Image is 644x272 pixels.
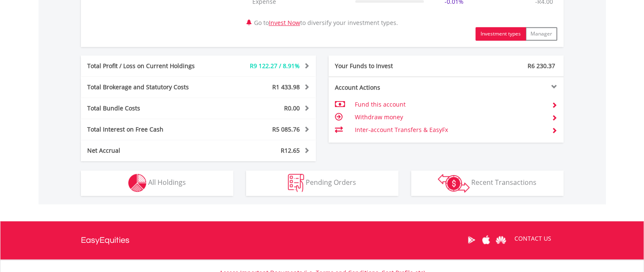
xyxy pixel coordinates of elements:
[475,27,526,41] button: Investment types
[81,170,233,196] button: All Holdings
[128,174,146,192] img: holdings-wht.png
[81,221,130,259] a: EasyEquities
[81,83,218,91] div: Total Brokerage and Statutory Costs
[269,19,300,27] a: Invest Now
[471,178,536,187] span: Recent Transactions
[528,62,555,70] span: R6 230.37
[354,124,544,136] td: Inter-account Transfers & EasyFx
[81,125,218,134] div: Total Interest on Free Cash
[246,170,398,196] button: Pending Orders
[148,178,186,187] span: All Holdings
[354,111,544,124] td: Withdraw money
[306,178,356,187] span: Pending Orders
[272,83,300,91] span: R1 433.98
[479,227,494,253] a: Apple
[509,227,557,250] a: CONTACT US
[81,62,218,70] div: Total Profit / Loss on Current Holdings
[81,104,218,113] div: Total Bundle Costs
[411,170,564,196] button: Recent Transactions
[494,227,509,253] a: Huawei
[284,104,300,112] span: R0.00
[250,62,300,70] span: R9 122.27 / 8.91%
[525,27,557,41] button: Manager
[438,174,470,192] img: transactions-zar-wht.png
[281,146,300,154] span: R12.65
[354,98,544,111] td: Fund this account
[272,125,300,133] span: R5 085.76
[464,227,479,253] a: Google Play
[81,146,218,155] div: Net Accrual
[288,174,304,192] img: pending_instructions-wht.png
[329,62,446,70] div: Your Funds to Invest
[329,83,446,92] div: Account Actions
